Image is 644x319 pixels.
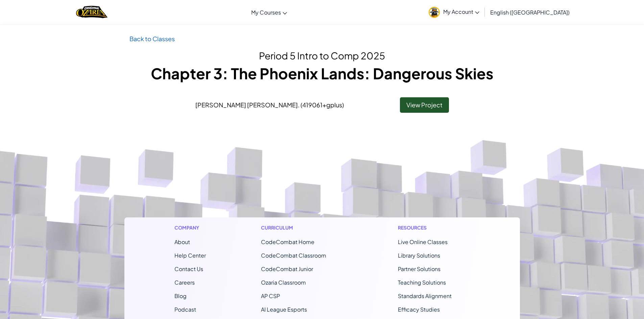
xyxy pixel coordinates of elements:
h1: Resources [398,224,470,231]
a: AP CSP [261,292,280,299]
a: Ozaria Classroom [261,279,306,286]
img: avatar [429,7,440,18]
span: Contact Us [174,265,203,272]
a: Back to Classes [129,35,175,43]
a: Careers [174,279,195,286]
span: CodeCombat Home [261,238,314,245]
span: My Courses [251,9,281,16]
a: Efficacy Studies [398,306,440,313]
span: [PERSON_NAME] [PERSON_NAME] [195,101,344,109]
span: English ([GEOGRAPHIC_DATA]) [490,9,570,16]
h1: Curriculum [261,224,343,231]
span: . (419061+gplus) [298,101,344,109]
h2: Period 5 Intro to Comp 2025 [129,49,515,63]
a: Partner Solutions [398,265,440,272]
a: Standards Alignment [398,292,452,299]
a: Teaching Solutions [398,279,446,286]
a: AI League Esports [261,306,307,313]
a: View Project [400,97,449,113]
span: My Account [443,8,479,15]
a: Live Online Classes [398,238,448,245]
a: My Courses [248,3,290,21]
a: About [174,238,190,245]
a: CodeCombat Classroom [261,252,326,259]
a: CodeCombat Junior [261,265,313,272]
a: Help Center [174,252,206,259]
a: Podcast [174,306,196,313]
h1: Company [174,224,206,231]
h1: Chapter 3: The Phoenix Lands: Dangerous Skies [129,63,515,84]
a: Library Solutions [398,252,440,259]
a: Blog [174,292,187,299]
a: My Account [425,1,483,23]
a: Ozaria by CodeCombat logo [76,5,108,19]
a: English ([GEOGRAPHIC_DATA]) [487,3,573,21]
img: Home [76,5,108,19]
